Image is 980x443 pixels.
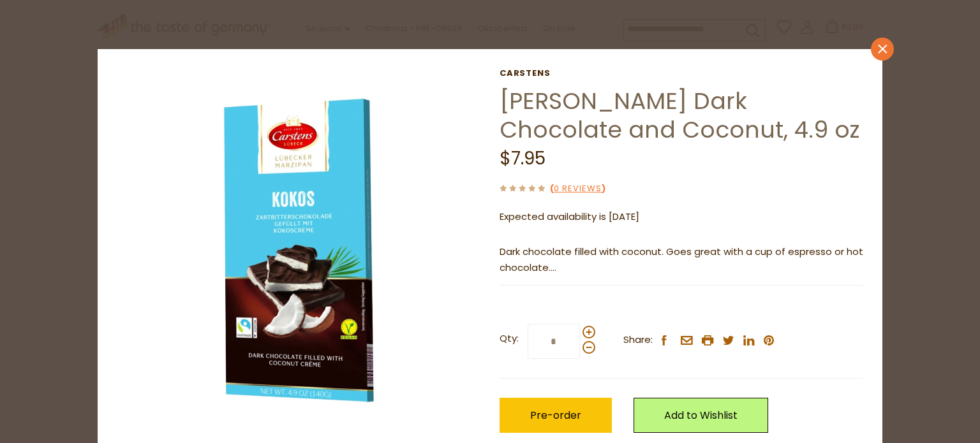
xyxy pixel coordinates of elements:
p: Dark chocolate filled with coconut. Goes great with a cup of espresso or hot chocolate. [500,244,863,276]
a: Carstens [500,68,863,78]
span: ( ) [550,182,605,194]
button: Pre-order [500,398,612,433]
input: Qty: [528,324,580,359]
span: Share: [623,332,653,348]
span: $7.95 [500,146,546,171]
span: Pre-order [530,408,581,423]
a: [PERSON_NAME] Dark Chocolate and Coconut, 4.9 oz [500,85,859,146]
p: Expected availability is [DATE] [500,209,863,225]
img: Carstens Dark Chocolate and Coconut [117,68,481,432]
a: 0 Reviews [554,182,602,196]
a: Add to Wishlist [634,398,768,433]
strong: Qty: [500,331,519,347]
